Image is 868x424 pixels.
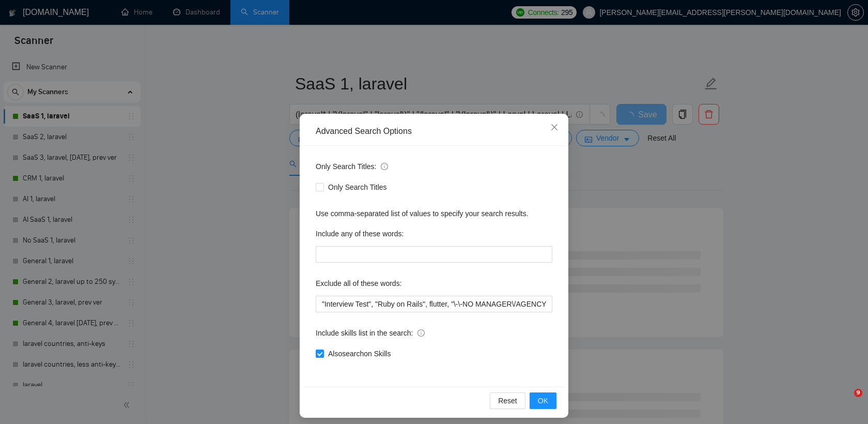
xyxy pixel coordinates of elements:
[316,126,552,137] div: Advanced Search Options
[530,392,556,409] button: OK
[490,392,525,409] button: Reset
[417,329,425,337] span: info-circle
[316,208,552,219] div: Use comma-separated list of values to specify your search results.
[540,114,568,142] button: Close
[316,225,404,242] label: Include any of these words:
[316,275,402,292] label: Exclude all of these words:
[833,389,858,414] iframe: Intercom live chat
[316,327,425,339] span: Include skills list in the search:
[324,348,395,359] span: Also search on Skills
[316,161,388,172] span: Only Search Titles:
[550,123,559,131] span: close
[498,395,517,406] span: Reset
[854,389,862,397] span: 9
[381,163,388,170] span: info-circle
[324,181,391,193] span: Only Search Titles
[538,395,548,406] span: OK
